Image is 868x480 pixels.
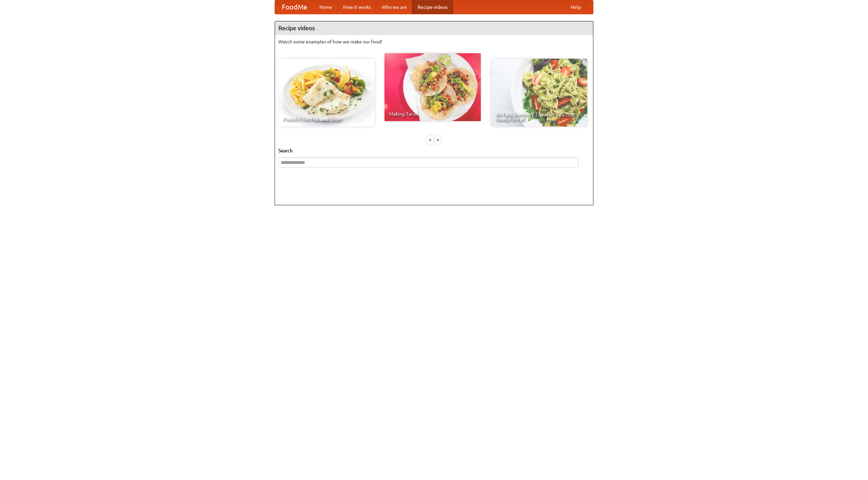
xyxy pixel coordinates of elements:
[491,59,587,127] a: An Easy, Summery Tomato Pasta That's Ready for Fall
[278,38,590,45] p: Watch some examples of how we make our food!
[389,112,476,116] span: Making Tacos
[278,147,590,154] h5: Search
[376,0,412,14] a: Who we are
[275,0,314,14] a: FoodMe
[278,59,375,127] a: French Fries Fish and Chips
[283,117,370,122] span: French Fries Fish and Chips
[275,21,593,35] h4: Recipe videos
[314,0,338,14] a: Home
[384,53,481,121] a: Making Tacos
[338,0,376,14] a: How it works
[412,0,453,14] a: Recipe videos
[496,112,583,122] span: An Easy, Summery Tomato Pasta That's Ready for Fall
[565,0,586,14] a: Help
[427,135,433,144] div: «
[435,135,441,144] div: »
